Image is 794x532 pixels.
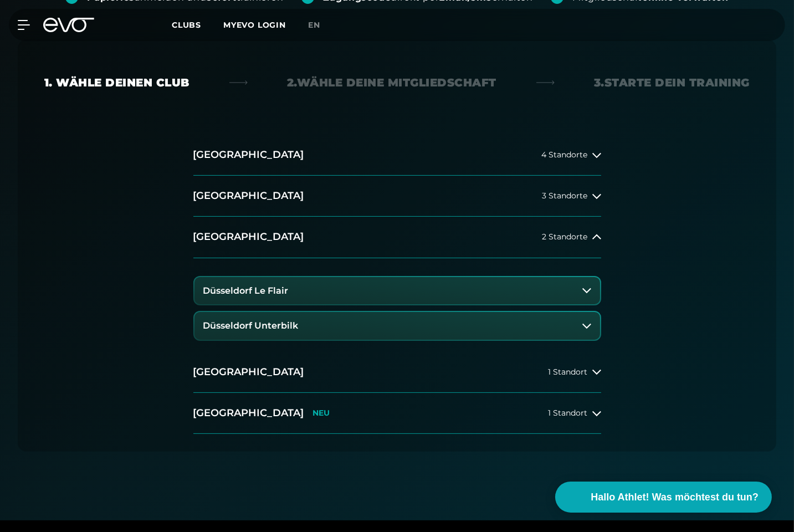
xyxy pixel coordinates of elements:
button: [GEOGRAPHIC_DATA]2 Standorte [193,217,601,258]
span: Hallo Athlet! Was möchtest du tun? [591,490,759,505]
a: MYEVO LOGIN [223,20,286,30]
h2: [GEOGRAPHIC_DATA] [193,365,304,379]
h2: [GEOGRAPHIC_DATA] [193,148,304,162]
h2: [GEOGRAPHIC_DATA] [193,406,304,420]
span: 2 Standorte [542,233,588,241]
span: Clubs [172,20,201,30]
button: Hallo Athlet! Was möchtest du tun? [555,482,772,513]
button: [GEOGRAPHIC_DATA]NEU1 Standort [193,393,601,434]
div: 2. Wähle deine Mitgliedschaft [287,75,496,90]
span: 4 Standorte [542,151,588,159]
button: Düsseldorf Le Flair [194,277,600,305]
button: Düsseldorf Unterbilk [194,312,600,340]
h2: [GEOGRAPHIC_DATA] [193,230,304,244]
p: NEU [313,408,330,418]
span: 3 Standorte [542,192,588,200]
div: 3. Starte dein Training [594,75,750,90]
span: 1 Standort [549,409,588,417]
button: [GEOGRAPHIC_DATA]4 Standorte [193,135,601,176]
h3: Düsseldorf Unterbilk [203,321,299,331]
button: [GEOGRAPHIC_DATA]1 Standort [193,352,601,393]
h3: Düsseldorf Le Flair [203,286,289,296]
span: 1 Standort [549,368,588,376]
span: en [308,20,320,30]
h2: [GEOGRAPHIC_DATA] [193,189,304,203]
div: 1. Wähle deinen Club [44,75,189,90]
a: en [308,19,334,32]
a: Clubs [172,19,223,30]
button: [GEOGRAPHIC_DATA]3 Standorte [193,176,601,217]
